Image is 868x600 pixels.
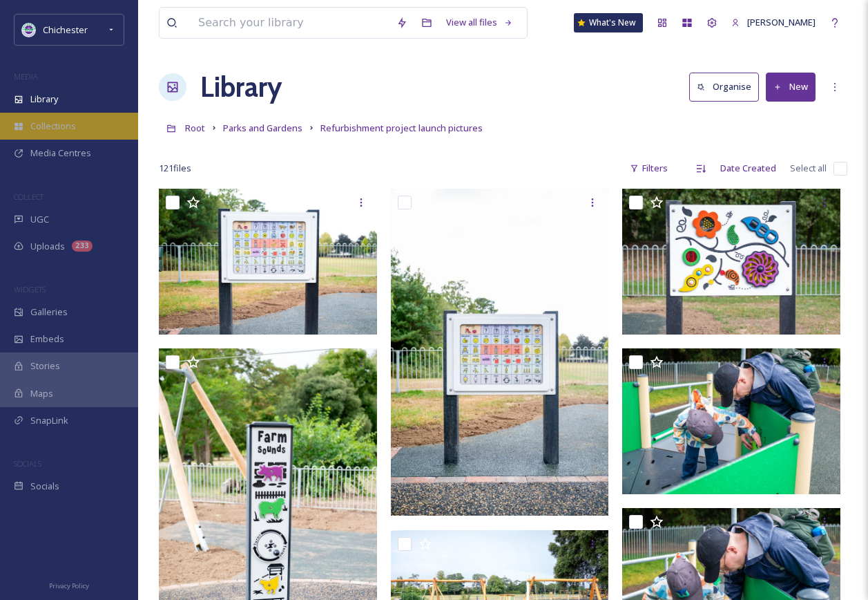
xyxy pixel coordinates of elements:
span: 121 file s [159,162,191,175]
span: MEDIA [14,71,38,82]
span: Chichester [43,24,88,36]
a: Privacy Policy [49,576,89,593]
div: Date Created [713,155,783,182]
img: ext_1756391546.840005_emilyjanelovell@gmail.com-Oaklands-Park-Play-Area-Opening-28.08.2025-10.jpg [622,189,840,335]
a: View all files [439,9,520,36]
span: UGC [30,213,49,226]
span: Media Centres [30,147,91,160]
span: Galleries [30,306,68,319]
img: ext_1756391547.204553_emilyjanelovell@gmail.com-Oaklands-Park-Play-Area-Opening-28.08.2025-5.jpg [159,189,377,335]
a: What's New [574,13,643,32]
img: Logo_of_Chichester_District_Council.png [22,23,36,37]
a: Root [185,120,205,136]
a: Organise [689,73,766,101]
span: COLLECT [14,191,44,202]
a: Refurbishment project launch pictures [320,120,483,136]
button: New [766,73,816,101]
span: Refurbishment project launch pictures [320,122,483,134]
img: ext_1756391545.895913_emilyjanelovell@gmail.com-Oaklands-Park-Play-Area-Opening-28.08.2025-18.jpg [622,348,840,494]
div: 233 [72,241,93,252]
span: SOCIALS [14,458,41,469]
a: [PERSON_NAME] [724,9,822,36]
span: Uploads [30,240,65,253]
input: Search your library [191,8,389,38]
img: ext_1756391546.972259_emilyjanelovell@gmail.com-Oaklands-Park-Play-Area-Opening-28.08.2025-6.jpg [391,189,609,516]
a: Library [200,66,282,108]
span: Root [185,122,205,134]
span: Select all [790,162,827,175]
span: SnapLink [30,414,68,427]
span: Maps [30,387,53,400]
span: Embeds [30,332,64,346]
span: WIDGETS [14,284,46,294]
span: Stories [30,359,60,373]
a: Parks and Gardens [223,120,302,136]
div: Filters [623,155,675,182]
span: Library [30,93,58,106]
span: Privacy Policy [49,581,89,590]
button: Organise [689,73,759,101]
span: Parks and Gardens [223,122,302,134]
span: Socials [30,480,59,493]
span: Collections [30,120,76,133]
span: [PERSON_NAME] [747,16,816,28]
